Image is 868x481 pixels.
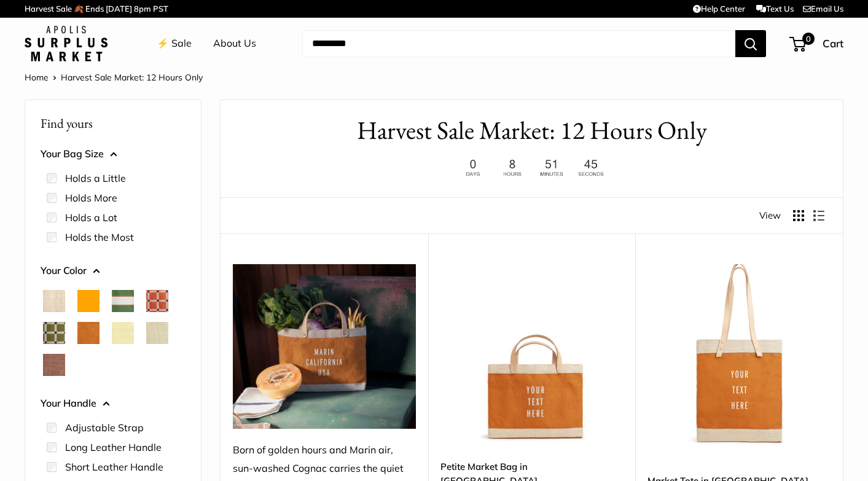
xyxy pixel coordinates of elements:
button: Mint Sorbet [146,322,168,344]
a: Email Us [803,4,843,14]
label: Holds the Most [65,230,134,244]
span: View [759,207,781,224]
a: Petite Market Bag in CognacPetite Market Bag in Cognac [440,264,624,447]
img: Market Tote in Cognac [647,264,831,447]
button: Chenille Window Sage [43,322,65,344]
input: Search... [302,30,735,57]
p: Find yours [41,111,186,135]
button: Your Handle [41,394,186,413]
a: Text Us [756,4,794,14]
button: Natural [43,290,65,312]
button: Daisy [112,322,134,344]
span: Cart [823,37,843,50]
span: Harvest Sale Market: 12 Hours Only [61,72,203,83]
label: Holds a Lot [65,210,117,225]
label: Adjustable Strap [65,420,144,435]
img: Born of golden hours and Marin air, sun-washed Cognac carries the quiet luxury of autumn — timele... [233,264,416,429]
img: Apolis: Surplus Market [25,26,108,61]
a: ⚡️ Sale [157,34,192,53]
a: Home [25,72,49,83]
button: Display products as list [813,210,824,221]
label: Short Leather Handle [65,459,163,474]
button: Mustang [43,354,65,376]
a: 0 Cart [791,34,843,53]
a: Market Tote in CognacMarket Tote in Cognac [647,264,831,447]
button: Orange [77,290,100,312]
a: Help Center [693,4,745,14]
nav: Breadcrumb [25,69,203,85]
button: Chenille Window Brick [146,290,168,312]
button: Your Bag Size [41,145,186,163]
img: 12 hours only. Ends at 8pm [455,156,609,180]
button: Your Color [41,262,186,280]
button: Search [735,30,766,57]
button: Court Green [112,290,134,312]
button: Display products as grid [793,210,804,221]
a: About Us [213,34,256,53]
h1: Harvest Sale Market: 12 Hours Only [239,112,824,149]
label: Holds More [65,190,117,205]
label: Holds a Little [65,171,126,186]
img: Petite Market Bag in Cognac [440,264,624,447]
button: Cognac [77,322,100,344]
label: Long Leather Handle [65,440,162,455]
span: 0 [802,33,815,45]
